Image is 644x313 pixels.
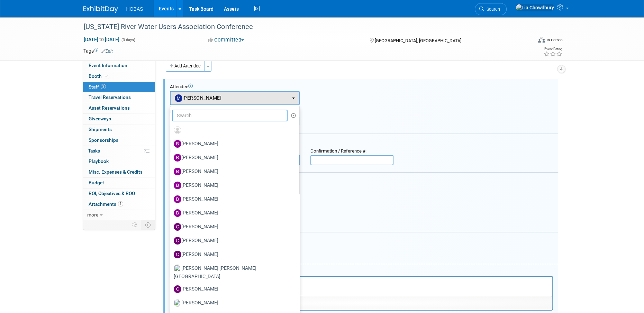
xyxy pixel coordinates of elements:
[375,38,461,43] span: [GEOGRAPHIC_DATA], [GEOGRAPHIC_DATA]
[129,220,141,229] td: Personalize Event Tab Strip
[174,152,292,163] label: [PERSON_NAME]
[174,194,292,205] label: [PERSON_NAME]
[83,167,155,177] a: Misc. Expenses & Credits
[174,180,292,191] label: [PERSON_NAME]
[174,249,292,260] label: [PERSON_NAME]
[83,36,120,43] span: [DATE] [DATE]
[175,95,222,101] span: [PERSON_NAME]
[83,71,155,82] a: Booth
[206,36,247,44] button: Committed
[83,82,155,92] a: Staff3
[174,208,292,219] label: [PERSON_NAME]
[83,156,155,167] a: Playbook
[516,4,554,11] img: Lia Chowdhury
[89,94,131,100] span: Travel Reservations
[83,61,155,71] a: Event Information
[89,201,123,207] span: Attachments
[166,61,205,72] button: Add Attendee
[83,199,155,210] a: Attachments1
[174,209,181,217] img: B.jpg
[83,92,155,103] a: Travel Reservations
[170,84,558,90] div: Attendee
[170,139,558,145] div: Registration / Ticket Info (optional)
[89,116,111,121] span: Giveaways
[121,38,135,42] span: (3 days)
[83,210,155,220] a: more
[89,180,104,185] span: Budget
[141,220,155,229] td: Toggle Event Tabs
[174,235,292,246] label: [PERSON_NAME]
[174,251,181,258] img: C.jpg
[174,166,292,177] label: [PERSON_NAME]
[170,237,558,243] div: Misc. Attachments & Notes
[172,110,288,121] input: Search
[118,201,123,206] span: 1
[83,114,155,124] a: Giveaways
[83,6,118,13] img: ExhibitDay
[89,73,110,79] span: Booth
[484,7,500,12] span: Search
[101,49,113,54] a: Edit
[170,178,558,184] div: Cost:
[174,223,181,231] img: C.jpg
[538,37,545,43] img: Format-Inperson.png
[174,182,181,189] img: B.jpg
[105,74,108,78] i: Booth reservation complete
[83,125,155,135] a: Shipments
[98,37,105,42] span: to
[310,148,393,154] div: Confirmation / Reference #:
[475,3,507,15] a: Search
[83,47,113,54] td: Tags
[89,63,127,68] span: Event Information
[89,158,109,164] span: Playbook
[174,168,181,175] img: B.jpg
[101,84,106,89] span: 3
[83,135,155,146] a: Sponsorships
[89,84,106,90] span: Staff
[543,47,562,51] div: Event Rating
[89,105,130,111] span: Asset Reservations
[89,191,135,196] span: ROI, Objectives & ROO
[174,195,181,203] img: B.jpg
[126,6,143,12] span: HOBAS
[174,297,292,309] label: [PERSON_NAME]
[89,169,143,175] span: Misc. Expenses & Credits
[174,154,181,162] img: B.jpg
[87,212,98,218] span: more
[83,188,155,199] a: ROI, Objectives & ROO
[174,285,181,293] img: C.jpg
[83,178,155,188] a: Budget
[174,221,292,232] label: [PERSON_NAME]
[174,126,181,134] img: Unassigned-User-Icon.png
[174,284,292,295] label: [PERSON_NAME]
[170,269,553,275] div: Notes
[174,263,292,281] label: [PERSON_NAME] [PERSON_NAME][GEOGRAPHIC_DATA]
[174,140,181,148] img: B.jpg
[546,37,562,43] div: In-Person
[89,137,118,143] span: Sponsorships
[171,277,552,296] iframe: Rich Text Area
[83,146,155,156] a: Tasks
[174,138,292,149] label: [PERSON_NAME]
[491,36,563,46] div: Event Format
[170,91,300,105] button: [PERSON_NAME]
[174,237,181,245] img: C.jpg
[89,127,112,132] span: Shipments
[81,21,522,33] div: [US_STATE] River Water Users Association Conference
[255,109,344,114] div: Attendance Format
[88,148,100,154] span: Tasks
[83,103,155,113] a: Asset Reservations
